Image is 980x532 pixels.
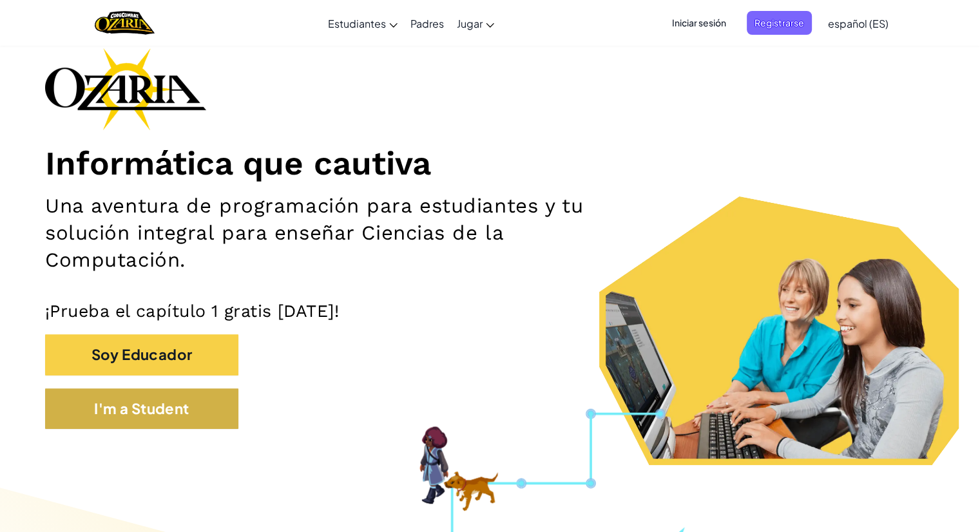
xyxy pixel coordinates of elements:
a: Jugar [450,6,501,41]
a: Padres [404,6,450,41]
img: Home [95,10,155,36]
span: Estudiantes [328,17,386,30]
button: I'm a Student [45,388,238,429]
img: Ozaria branding logo [45,48,206,130]
button: Registrarse [747,11,812,35]
span: Jugar [457,17,483,30]
button: Iniciar sesión [664,11,734,35]
a: Estudiantes [322,6,404,41]
h2: Una aventura de programación para estudiantes y tu solución integral para enseñar Ciencias de la ... [45,193,641,274]
span: español (ES) [828,17,889,30]
button: Soy Educador [45,334,238,375]
h1: Informática que cautiva [45,143,935,183]
p: ¡Prueba el capítulo 1 gratis [DATE]! [45,300,935,321]
a: Ozaria by CodeCombat logo [95,10,155,36]
a: español (ES) [821,6,895,41]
